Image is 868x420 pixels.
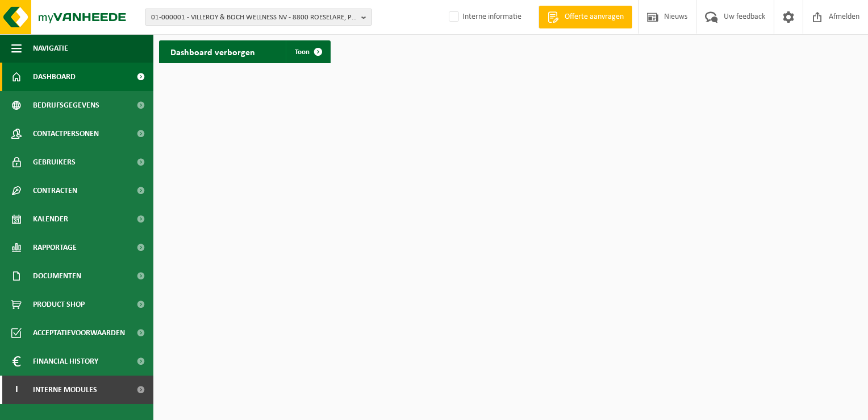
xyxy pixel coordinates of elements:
[11,376,22,404] span: I
[446,9,521,26] label: Interne informatie
[562,11,627,23] span: Offerte aanvragen
[33,319,125,347] span: Acceptatievoorwaarden
[33,262,81,290] span: Documenten
[286,40,329,63] a: Toon
[33,205,68,233] span: Kalender
[33,176,77,205] span: Contracten
[539,6,632,28] a: Offerte aanvragen
[295,48,310,56] span: Toon
[33,347,98,376] span: Financial History
[33,63,76,91] span: Dashboard
[33,376,97,404] span: Interne modules
[145,9,372,26] button: 01-000001 - VILLEROY & BOCH WELLNESS NV - 8800 ROESELARE, POPULIERSTRAAT 1
[33,233,77,262] span: Rapportage
[151,9,357,26] span: 01-000001 - VILLEROY & BOCH WELLNESS NV - 8800 ROESELARE, POPULIERSTRAAT 1
[33,91,99,120] span: Bedrijfsgegevens
[33,290,85,319] span: Product Shop
[33,148,76,176] span: Gebruikers
[159,40,266,63] h2: Dashboard verborgen
[33,34,68,63] span: Navigatie
[33,120,99,148] span: Contactpersonen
